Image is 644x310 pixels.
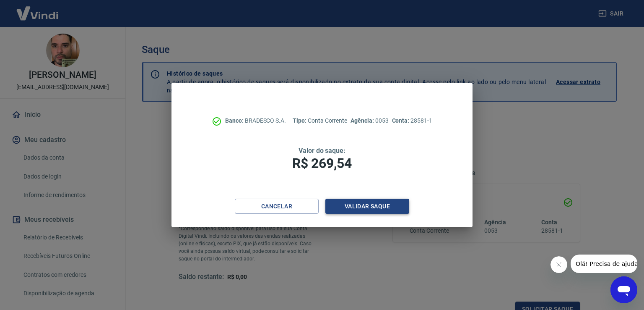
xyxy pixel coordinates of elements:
[293,116,347,125] p: Conta Corrente
[610,276,637,303] iframe: Botão para abrir a janela de mensagens
[225,116,286,125] p: BRADESCO S.A.
[292,155,352,171] span: R$ 269,54
[235,199,319,214] button: Cancelar
[551,256,567,273] iframe: Fechar mensagem
[571,255,637,273] iframe: Mensagem da empresa
[225,117,245,124] span: Banco:
[351,117,375,124] span: Agência:
[299,147,345,155] span: Valor do saque:
[293,117,308,124] span: Tipo:
[325,199,409,214] button: Validar saque
[351,116,388,125] p: 0053
[5,6,70,13] span: Olá! Precisa de ajuda?
[392,117,411,124] span: Conta:
[392,116,432,125] p: 28581-1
